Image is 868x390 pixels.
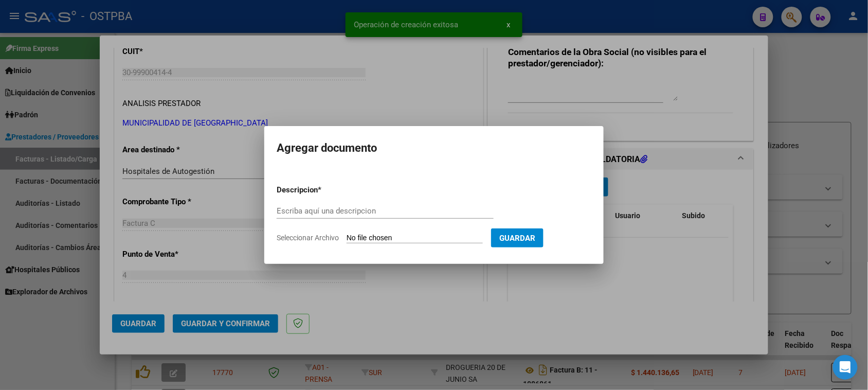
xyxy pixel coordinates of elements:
button: Guardar [491,228,544,247]
h2: Agregar documento [277,138,591,158]
p: Descripcion [277,184,371,196]
span: Guardar [499,234,535,243]
span: Seleccionar Archivo [277,234,339,242]
div: Open Intercom Messenger [833,355,858,380]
